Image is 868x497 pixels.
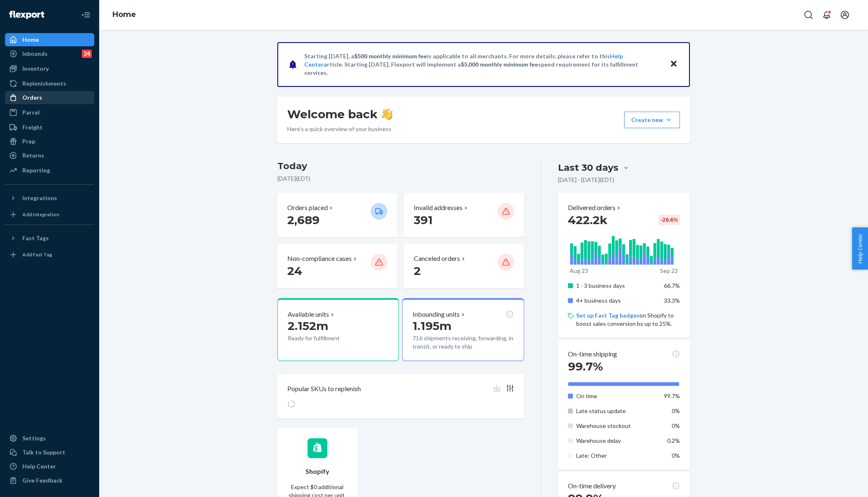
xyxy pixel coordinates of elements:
div: Returns [22,151,44,160]
p: Available units [288,310,329,319]
button: Create new [624,112,680,128]
button: Fast Tags [5,232,94,245]
div: Help Center [22,462,56,471]
a: Freight [5,121,94,134]
div: Home [22,36,39,44]
span: Help Center [852,227,868,270]
p: Ready for fulfillment [288,334,364,342]
a: Add Integration [5,208,94,221]
p: Late: Other [576,452,658,460]
div: -26.6 % [658,215,680,225]
button: Give Feedback [5,474,94,487]
div: Add Fast Tag [22,251,52,258]
a: Prep [5,135,94,148]
button: Close [668,58,679,70]
span: 0.2% [667,437,680,444]
div: Freight [22,123,43,131]
a: Replenishments [5,77,94,90]
button: Canceled orders 2 [404,244,524,288]
div: Inbounds [22,50,48,58]
p: [DATE] ( EDT ) [277,174,524,183]
p: Inbounding units [413,310,460,319]
a: Inbounds24 [5,47,94,60]
span: 99.7% [568,359,603,373]
img: hand-wave emoji [381,108,393,120]
a: Returns [5,149,94,162]
div: Last 30 days [558,161,618,174]
button: Orders placed 2,689 [277,193,397,237]
div: Replenishments [22,79,66,88]
a: Parcel [5,106,94,119]
p: Shopify [305,467,329,476]
h1: Welcome back [287,107,393,122]
button: Integrations [5,191,94,205]
p: Sep 22 [660,267,678,275]
a: Talk to Support [5,446,94,459]
button: Open account menu [837,7,853,23]
span: 391 [414,213,433,227]
p: On-time delivery [568,481,616,491]
a: Set up Fast Tag badges [576,312,639,319]
button: Delivered orders [568,203,622,213]
div: Fast Tags [22,234,49,242]
p: on Shopify to boost sales conversion by up to 25%. [576,311,680,328]
p: 1 - 3 business days [576,282,658,290]
a: Add Fast Tag [5,248,94,261]
button: Invalid addresses 391 [404,193,524,237]
span: 33.3% [664,297,680,304]
span: 66.7% [664,282,680,289]
p: Popular SKUs to replenish [287,384,361,394]
div: Talk to Support [22,448,65,456]
div: Inventory [22,65,49,73]
span: 2,689 [287,213,320,227]
p: Here’s a quick overview of your business [287,125,393,133]
a: Help Center [5,460,94,473]
a: Inventory [5,62,94,75]
a: Home [112,10,136,19]
span: $5,000 monthly minimum fee [461,61,538,68]
p: Warehouse delay [576,437,658,445]
p: Canceled orders [414,254,460,263]
p: Orders placed [287,203,328,213]
p: Aug 23 [570,267,588,275]
span: 1.195m [413,319,451,333]
a: Settings [5,432,94,445]
div: 24 [82,50,92,58]
div: Orders [22,93,42,102]
span: 0% [672,452,680,459]
div: Settings [22,434,46,442]
h3: Today [277,160,524,173]
span: 2.152m [288,319,328,333]
p: [DATE] - [DATE] ( EDT ) [558,176,614,184]
div: Integrations [22,194,57,202]
p: 4+ business days [576,296,658,305]
div: Prep [22,137,35,146]
div: Reporting [22,166,50,174]
span: 24 [287,264,302,278]
p: On time [576,392,658,400]
a: Reporting [5,164,94,177]
p: Invalid addresses [414,203,463,213]
p: Non-compliance cases [287,254,352,263]
a: Orders [5,91,94,104]
button: Available units2.152mReady for fulfillment [277,298,399,361]
button: Inbounding units1.195m716 shipments receiving, forwarding, in transit, or ready to ship [402,298,524,361]
div: Parcel [22,108,40,117]
div: Give Feedback [22,476,62,485]
span: $500 monthly minimum fee [354,53,427,60]
span: 0% [672,407,680,414]
p: Starting [DATE], a is applicable to all merchants. For more details, please refer to this article... [304,52,662,77]
p: Warehouse stockout [576,422,658,430]
button: Non-compliance cases 24 [277,244,397,288]
span: 0% [672,422,680,429]
ol: breadcrumbs [106,3,143,27]
p: 716 shipments receiving, forwarding, in transit, or ready to ship [413,334,513,351]
a: Home [5,33,94,46]
img: Flexport logo [9,11,44,19]
span: 99.7% [664,392,680,399]
button: Open notifications [818,7,835,23]
div: Add Integration [22,211,59,218]
p: On-time shipping [568,349,617,359]
button: Open Search Box [800,7,817,23]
